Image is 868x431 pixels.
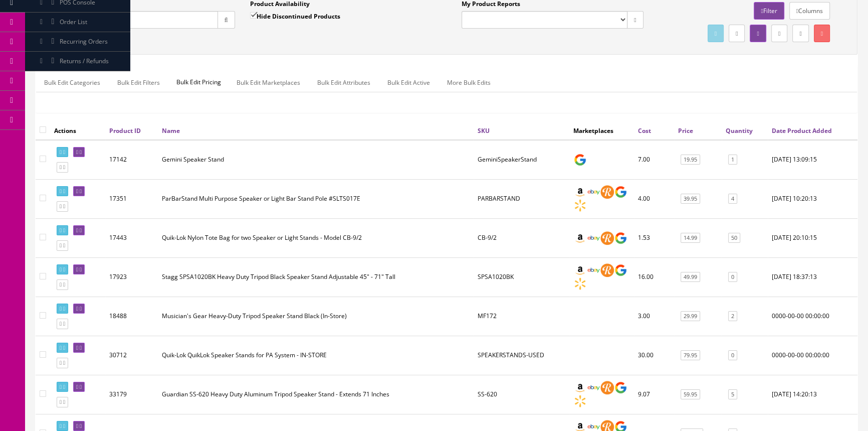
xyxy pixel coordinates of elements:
a: Order List [25,13,130,32]
a: 59.95 [681,389,700,400]
img: ebay [587,381,600,394]
td: 3.00 [634,297,674,336]
td: 2018-10-04 20:10:15 [768,218,857,257]
a: Filter [754,2,784,20]
td: 17923 [105,257,158,297]
a: 39.95 [681,194,700,204]
td: GeminiSpeakerStand [474,140,569,180]
td: 7.00 [634,140,674,180]
a: 2 [728,311,737,322]
td: 1.53 [634,218,674,257]
a: Bulk Edit Categories [36,73,108,92]
td: 2018-10-02 10:20:13 [768,179,857,218]
a: Columns [789,2,830,20]
td: ParBarStand Multi Purpose Speaker or Light Bar Stand Pole #SLTS017E [158,179,474,218]
a: 49.99 [681,272,700,282]
td: 16.00 [634,257,674,297]
a: SKU [478,126,490,135]
img: walmart [573,394,587,408]
a: 19.95 [681,155,700,165]
th: Actions [50,121,105,139]
td: CB-9/2 [474,218,569,257]
td: 33179 [105,375,158,414]
a: Bulk Edit Active [379,73,438,92]
td: SPSA1020BK [474,257,569,297]
td: 17142 [105,140,158,180]
td: SS-620 [474,375,569,414]
td: 30.00 [634,336,674,375]
img: walmart [573,277,587,291]
a: Price [678,126,693,135]
td: 30712 [105,336,158,375]
img: amazon [573,185,587,199]
td: Quik-Lok Nylon Tote Bag for two Speaker or Light Stands - Model CB-9/2 [158,218,474,257]
a: Returns / Refunds [25,52,130,71]
img: ebay [587,185,600,199]
td: MF172 [474,297,569,336]
a: Recurring Orders [25,32,130,52]
a: Bulk Edit Attributes [309,73,378,92]
a: 50 [728,233,740,243]
img: amazon [573,381,587,394]
img: reverb [600,381,614,394]
td: Stagg SPSA1020BK Heavy Duty Tripod Black Speaker Stand Adjustable 45" - 71" Tall [158,257,474,297]
img: google_shopping [614,263,627,277]
td: 2018-11-20 18:37:13 [768,257,857,297]
td: 9.07 [634,375,674,414]
a: 79.95 [681,350,700,361]
td: 17443 [105,218,158,257]
img: google_shopping [614,185,627,199]
img: google_shopping [573,153,587,167]
input: Search [53,11,218,29]
td: Musician's Gear Heavy-Duty Tripod Speaker Stand Black (In-Store) [158,297,474,336]
img: google_shopping [614,381,627,394]
a: 4 [728,194,737,204]
td: PARBARSTAND [474,179,569,218]
a: 29.99 [681,311,700,322]
a: Product ID [109,126,141,135]
td: 2023-02-15 14:20:13 [768,375,857,414]
img: walmart [573,199,587,212]
a: 0 [728,350,737,361]
td: Gemini Speaker Stand [158,140,474,180]
img: reverb [600,185,614,199]
a: Cost [638,126,651,135]
a: 0 [728,272,737,282]
img: amazon [573,263,587,277]
a: 5 [728,389,737,400]
a: Bulk Edit Filters [109,73,168,92]
label: Hide Discontinued Products [250,11,340,21]
td: 2018-09-14 13:09:15 [768,140,857,180]
img: reverb [600,263,614,277]
td: Guardian SS-620 Heavy Duty Aluminum Tripod Speaker Stand - Extends 71 Inches [158,375,474,414]
td: 18488 [105,297,158,336]
a: More Bulk Edits [439,73,499,92]
td: 4.00 [634,179,674,218]
img: ebay [587,263,600,277]
td: 0000-00-00 00:00:00 [768,297,857,336]
img: google_shopping [614,231,627,245]
img: amazon [573,231,587,245]
span: Order List [60,18,87,26]
a: Name [162,126,180,135]
input: Hide Discontinued Products [250,12,257,19]
a: Bulk Edit Marketplaces [229,73,308,92]
span: Returns / Refunds [60,57,109,65]
td: 0000-00-00 00:00:00 [768,336,857,375]
a: Date Product Added [772,126,832,135]
span: Recurring Orders [60,37,108,46]
img: reverb [600,231,614,245]
td: Quik-Lok QuikLok Speaker Stands for PA System - IN-STORE [158,336,474,375]
a: Quantity [726,126,753,135]
span: Bulk Edit Pricing [169,73,229,92]
td: SPEAKERSTANDS-USED [474,336,569,375]
td: 17351 [105,179,158,218]
a: 14.99 [681,233,700,243]
th: Marketplaces [569,121,634,139]
img: ebay [587,231,600,245]
a: 1 [728,155,737,165]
